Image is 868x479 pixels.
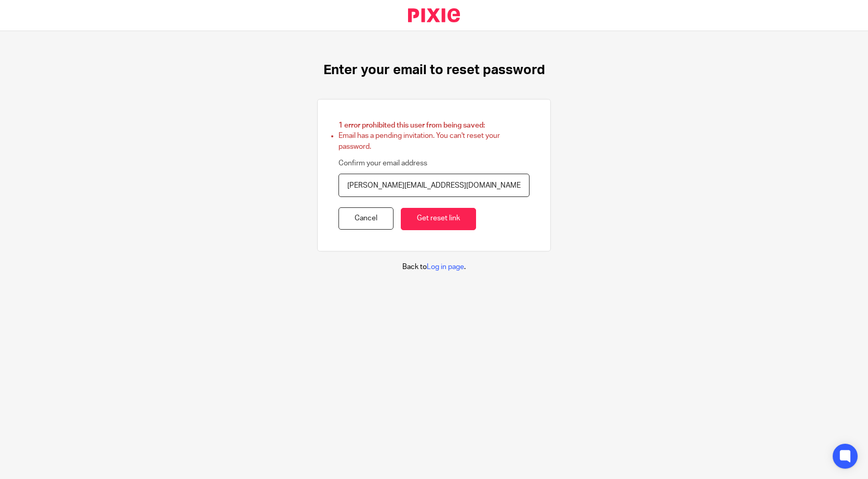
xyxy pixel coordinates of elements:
[338,120,530,131] h2: 1 error prohibited this user from being saved:
[401,208,476,230] input: Get reset link
[338,158,427,168] label: Confirm your email address
[402,262,466,272] p: Back to .
[323,62,545,78] h1: Enter your email to reset password
[427,263,464,271] a: Log in page
[338,131,530,152] li: Email has a pending invitation. You can't reset your password.
[338,207,394,230] a: Cancel
[338,174,530,197] input: name@example.com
